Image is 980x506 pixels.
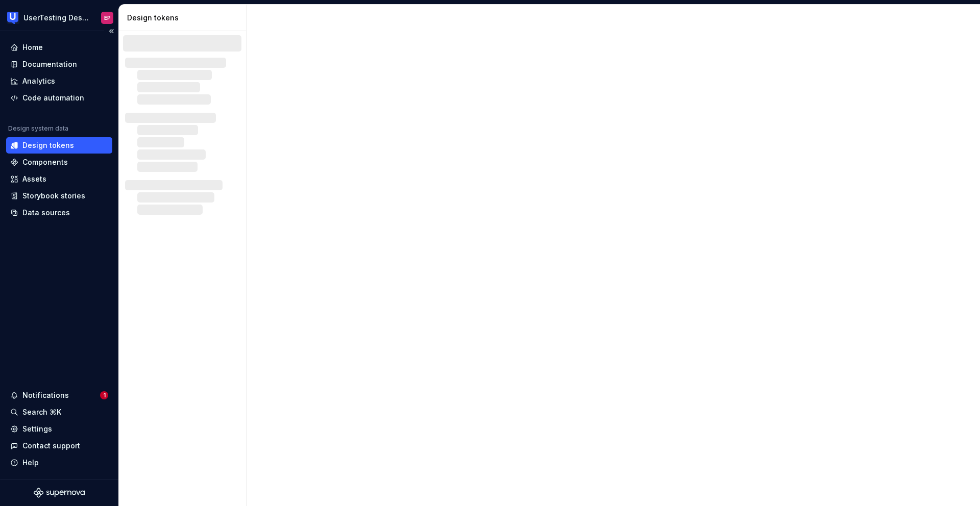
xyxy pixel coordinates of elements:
[6,56,112,72] a: Documentation
[22,390,69,400] div: Notifications
[6,39,112,56] a: Home
[2,7,116,29] button: UserTesting Design SystemEP
[6,188,112,204] a: Storybook stories
[8,124,68,133] div: Design system data
[22,424,52,434] div: Settings
[22,76,55,86] div: Analytics
[22,191,85,201] div: Storybook stories
[22,59,77,69] div: Documentation
[6,154,112,170] a: Components
[22,441,80,451] div: Contact support
[6,137,112,154] a: Design tokens
[6,205,112,221] a: Data sources
[22,458,39,468] div: Help
[23,13,89,23] div: UserTesting Design System
[6,90,112,106] a: Code automation
[104,24,118,38] button: Collapse sidebar
[22,93,84,103] div: Code automation
[6,73,112,89] a: Analytics
[104,14,111,22] div: EP
[22,174,46,184] div: Assets
[6,404,112,420] button: Search ⌘K
[22,140,74,150] div: Design tokens
[7,12,19,24] img: 41adf70f-fc1c-4662-8e2d-d2ab9c673b1b.png
[22,42,43,53] div: Home
[6,438,112,454] button: Contact support
[6,421,112,437] a: Settings
[34,488,85,498] svg: Supernova Logo
[100,391,108,399] span: 1
[6,387,112,403] button: Notifications1
[22,208,70,218] div: Data sources
[6,171,112,187] a: Assets
[22,407,61,417] div: Search ⌘K
[22,157,68,167] div: Components
[6,454,112,471] button: Help
[127,13,242,23] div: Design tokens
